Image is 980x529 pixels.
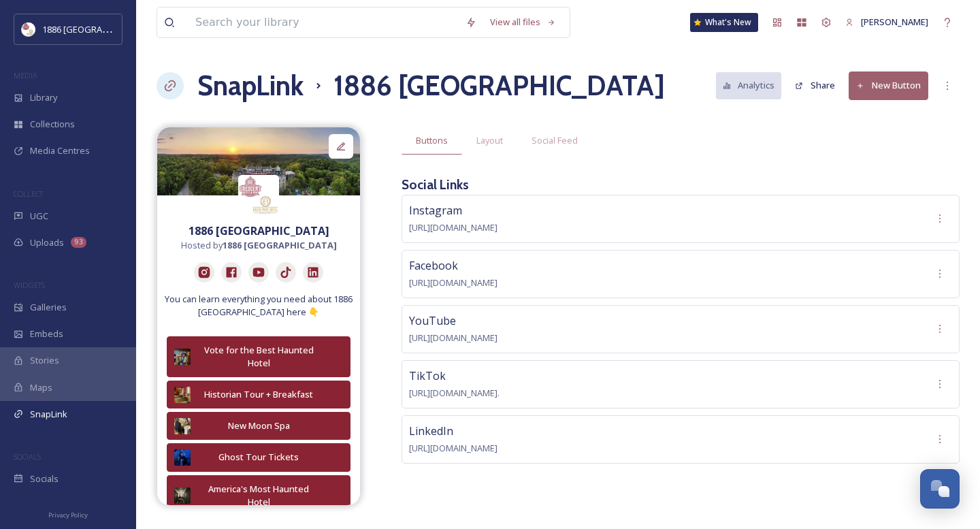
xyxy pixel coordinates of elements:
[30,354,59,367] span: Stories
[333,65,665,106] h1: 1886 [GEOGRAPHIC_DATA]
[14,70,37,80] span: MEDIA
[197,419,320,432] div: New Moon Spa
[71,237,86,248] div: 93
[30,210,48,223] span: UGC
[409,332,497,344] span: [URL][DOMAIN_NAME]
[849,71,928,99] button: New Button
[167,412,350,440] button: New Moon Spa
[788,72,842,99] button: Share
[174,387,191,403] img: 056a5d0d-3c7e-4647-b89e-59d71465fc58.jpg
[30,472,59,485] span: Socials
[174,487,191,504] img: 8af696b6-1f25-4320-a8c3-ba604386a2ff.jpg
[197,451,320,464] div: Ghost Tour Tickets
[920,469,960,509] button: Open Chat
[409,258,458,273] span: Facebook
[167,336,350,377] button: Vote for the Best Haunted Hotel
[716,72,782,99] button: Analytics
[189,7,459,37] input: Search your library
[14,189,43,199] span: COLLECT
[402,175,469,195] h3: Social Links
[164,293,353,319] span: You can learn everything you need about 1886 [GEOGRAPHIC_DATA] here 👇
[197,483,320,509] div: America's Most Haunted Hotel
[409,221,497,234] span: [URL][DOMAIN_NAME]
[167,475,350,516] button: America's Most Haunted Hotel
[238,175,279,216] img: logos.png
[409,313,456,328] span: YouTube
[223,239,337,251] strong: 1886 [GEOGRAPHIC_DATA]
[30,408,67,421] span: SnapLink
[197,344,320,370] div: Vote for the Best Haunted Hotel
[14,280,45,290] span: WIDGETS
[30,144,90,157] span: Media Centres
[197,388,320,401] div: Historian Tour + Breakfast
[174,418,191,434] img: f0ce1a1c-b94a-40f4-8a4d-0043fb66d3ed.jpg
[30,236,64,249] span: Uploads
[838,9,935,35] a: [PERSON_NAME]
[167,443,350,471] button: Ghost Tour Tickets
[30,381,52,394] span: Maps
[167,381,350,408] button: Historian Tour + Breakfast
[189,223,329,238] strong: 1886 [GEOGRAPHIC_DATA]
[861,16,928,28] span: [PERSON_NAME]
[42,22,150,35] span: 1886 [GEOGRAPHIC_DATA]
[409,423,453,438] span: LinkedIn
[30,118,75,131] span: Collections
[409,203,462,218] span: Instagram
[409,387,500,399] span: [URL][DOMAIN_NAME].
[30,327,63,340] span: Embeds
[22,22,35,36] img: logos.png
[416,134,448,147] span: Buttons
[409,276,497,289] span: [URL][DOMAIN_NAME]
[174,349,191,365] img: 66e33e28-6b4a-4aff-8a1a-f7f51463c4d6.jpg
[409,368,446,383] span: TikTok
[476,134,503,147] span: Layout
[716,72,789,99] a: Analytics
[14,451,41,462] span: SOCIALS
[409,442,497,454] span: [URL][DOMAIN_NAME]
[48,511,88,519] span: Privacy Policy
[690,13,758,32] a: What's New
[174,449,191,466] img: 82d54eb7-9aac-45b7-bf4c-13fc562e0e79.jpg
[197,65,304,106] a: SnapLink
[483,9,563,35] a: View all files
[48,506,88,522] a: Privacy Policy
[30,91,57,104] span: Library
[30,301,67,314] span: Galleries
[532,134,578,147] span: Social Feed
[181,239,337,252] span: Hosted by
[157,127,360,195] img: 5a1beda0-4b4f-478c-b606-889d8cdf35fc.jpg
